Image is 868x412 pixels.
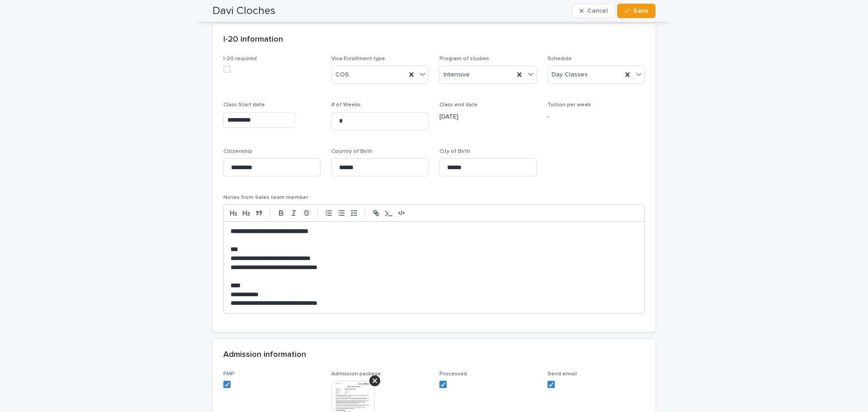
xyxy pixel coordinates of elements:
[212,5,275,18] h2: Davi Cloches
[439,102,478,108] span: Class end date
[547,371,577,377] span: Send email
[617,4,656,18] button: Save
[547,102,591,108] span: Tuition per week
[439,112,537,122] p: [DATE]
[547,112,645,122] p: -
[223,195,308,200] span: Notes from Sales team member
[223,35,283,45] h2: I-20 information
[443,70,470,80] span: Intensive
[439,56,489,62] span: Program of studies
[331,56,385,62] span: Visa Enrollment type
[331,149,373,154] span: Country of Birth
[572,4,615,18] button: Cancel
[223,371,235,377] span: FMP
[587,8,608,14] span: Cancel
[223,56,257,62] span: I-20 required
[223,350,306,360] h2: Admission information
[223,102,265,108] span: Class Start date
[439,149,470,154] span: City of Birth
[439,371,467,377] span: Processed
[331,102,361,108] span: # of Weeks
[552,70,588,80] span: Day Classes
[223,149,252,154] span: Citizenship
[633,8,648,14] span: Save
[331,371,381,377] span: Admission package
[547,56,572,62] span: Schedule
[335,70,349,80] span: COS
